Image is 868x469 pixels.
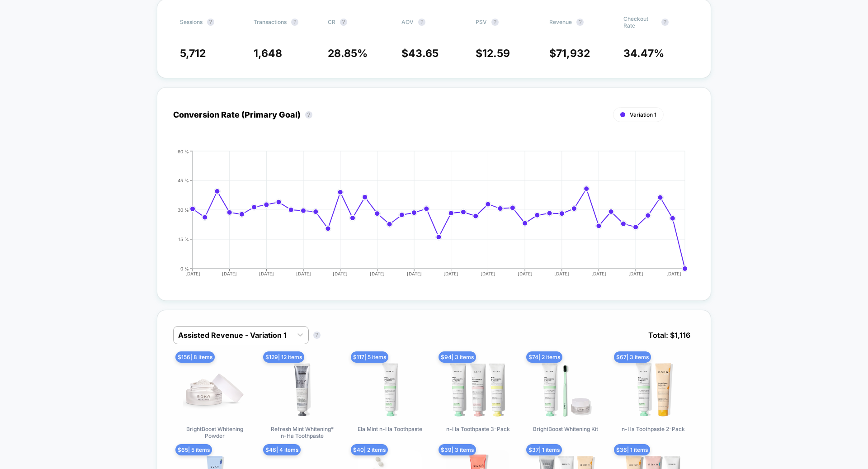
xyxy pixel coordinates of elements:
span: $ 40 | 2 items [351,444,388,455]
span: $ 117 | 5 items [351,351,388,363]
tspan: 30 % [178,207,189,212]
button: ? [291,19,298,26]
tspan: [DATE] [554,271,569,276]
button: ? [305,111,312,118]
span: Ela Mint n-Ha Toothpaste [358,426,422,432]
span: CR [328,19,335,25]
span: $ 94 | 3 items [439,351,476,363]
div: CONVERSION_RATE [164,149,686,284]
span: 12.59 [482,47,510,60]
span: AOV [401,19,414,25]
span: 1,648 [254,47,282,60]
button: ? [207,19,214,26]
span: PSV [476,19,487,25]
span: n-Ha Toothpaste 3-Pack [446,426,510,432]
tspan: [DATE] [296,271,311,276]
tspan: [DATE] [480,271,495,276]
tspan: [DATE] [666,271,681,276]
tspan: [DATE] [443,271,458,276]
span: 43.65 [408,47,439,60]
span: $ 156 | 8 items [175,351,215,363]
span: Revenue [549,19,572,25]
img: BrightBoost Whitening Kit [534,358,597,421]
tspan: [DATE] [333,271,348,276]
tspan: 0 % [180,265,189,271]
button: ? [576,19,584,26]
span: $ 46 | 4 items [263,444,301,455]
tspan: 60 % [178,148,189,154]
button: ? [313,332,321,339]
span: $ [549,47,590,60]
span: Sessions [180,19,203,25]
span: 28.85 % [328,47,368,60]
span: 71,932 [556,47,590,60]
tspan: [DATE] [591,271,606,276]
tspan: [DATE] [517,271,532,276]
img: BrightBoost Whitening Powder [183,358,246,421]
button: ? [340,19,347,26]
tspan: [DATE] [369,271,384,276]
span: $ 36 | 1 items [614,444,650,455]
span: $ 74 | 2 items [526,351,562,363]
span: $ 65 | 5 items [175,444,212,455]
span: $ [476,47,510,60]
span: Total: $ 1,116 [644,326,695,344]
tspan: [DATE] [185,271,200,276]
span: $ [401,47,439,60]
span: Checkout Rate [623,15,657,29]
img: n-Ha Toothpaste 3-Pack [446,358,509,421]
span: BrightBoost Whitening Powder [181,426,249,439]
tspan: [DATE] [406,271,421,276]
button: ? [661,19,669,26]
tspan: 15 % [179,236,189,242]
tspan: [DATE] [222,271,237,276]
img: n-Ha Toothpaste 2-Pack [622,358,685,421]
button: ? [491,19,499,26]
button: ? [418,19,425,26]
span: Refresh Mint Whitening* n-Ha Toothpaste [269,426,336,439]
tspan: 45 % [178,177,189,183]
span: $ 37 | 1 items [526,444,562,455]
span: $ 67 | 3 items [614,351,651,363]
span: Variation 1 [630,111,656,118]
img: Ela Mint n-Ha Toothpaste [359,358,422,421]
span: 5,712 [180,47,206,60]
span: Transactions [254,19,287,25]
span: BrightBoost Whitening Kit [533,426,598,432]
tspan: [DATE] [259,271,274,276]
span: n-Ha Toothpaste 2-Pack [622,426,685,432]
span: $ 129 | 12 items [263,351,304,363]
img: Refresh Mint Whitening* n-Ha Toothpaste [271,358,334,421]
tspan: [DATE] [628,271,643,276]
span: $ 39 | 3 items [439,444,476,455]
span: 34.47 % [623,47,664,60]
